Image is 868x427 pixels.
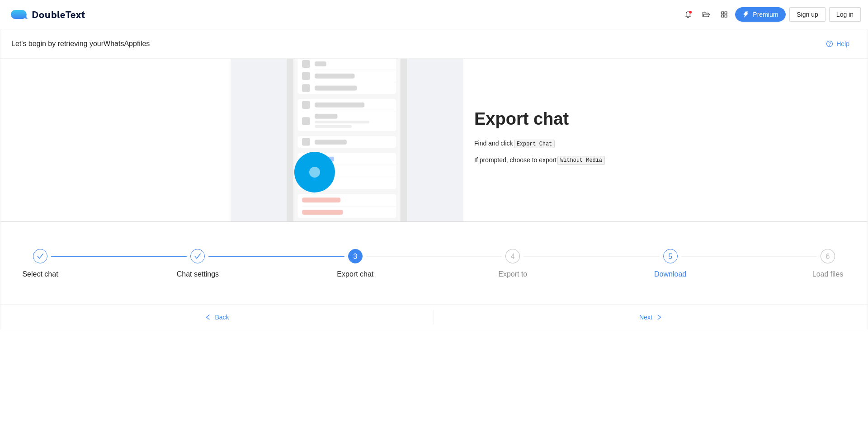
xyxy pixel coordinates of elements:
div: Download [654,267,686,282]
button: Nextright [434,310,868,324]
span: Back [215,312,229,322]
span: bell [681,11,695,18]
span: Next [639,312,652,322]
div: DoubleText [11,10,85,19]
div: Find and click [474,138,637,149]
span: 3 [353,253,357,260]
code: Without Media [557,156,604,165]
div: 3Export chat [329,249,486,282]
div: Export chat [337,267,373,282]
span: 5 [668,253,672,260]
button: thunderboltPremium [735,7,786,22]
div: 4Export to [486,249,644,282]
h1: Export chat [474,108,637,130]
span: 6 [826,253,830,260]
img: logo [11,10,32,19]
div: If prompted, choose to export [474,155,637,165]
div: Let's begin by retrieving your WhatsApp files [11,38,819,49]
span: Help [836,39,849,49]
div: Export to [498,267,527,282]
button: bell [681,7,695,22]
div: 5Download [644,249,802,282]
button: leftBack [0,310,434,324]
div: 6Load files [802,249,854,282]
span: Premium [753,9,778,19]
button: appstore [717,7,731,22]
span: thunderbolt [743,11,749,19]
span: left [205,314,211,321]
span: check [194,253,201,260]
span: right [656,314,662,321]
span: check [37,253,44,260]
button: Sign up [789,7,825,22]
div: Load files [812,267,844,282]
div: Chat settings [171,249,329,282]
span: Sign up [797,9,818,19]
div: Select chat [22,267,58,282]
button: Log in [829,7,861,22]
span: folder-open [699,11,713,18]
button: question-circleHelp [819,37,857,51]
span: question-circle [826,41,833,48]
button: folder-open [699,7,713,22]
span: Log in [836,9,854,19]
code: Export Chat [514,140,555,149]
span: 4 [511,253,515,260]
div: Select chat [14,249,171,282]
div: Chat settings [177,267,219,282]
a: logoDoubleText [11,10,85,19]
span: appstore [717,11,731,18]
